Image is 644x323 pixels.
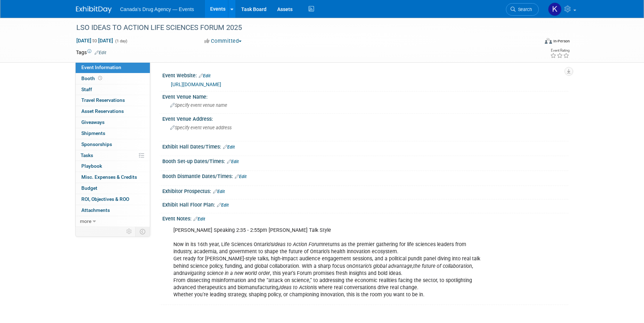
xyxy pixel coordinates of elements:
[76,128,150,139] a: Shipments
[162,92,568,100] div: Event Venue Name:
[506,3,539,16] a: Search
[81,87,92,92] span: Staff
[76,205,150,216] a: Attachments
[168,223,490,302] div: [PERSON_NAME] Speaking 2:35 - 2:55pm [PERSON_NAME] Talk Style Now in its 16th year, Life Sciences...
[273,241,323,248] i: Ideas to Action Forum
[76,73,150,84] a: Booth
[162,141,568,151] div: Exhibit Hall Dates/Times:
[352,263,412,269] i: Ontario’s global advantage
[120,6,194,12] span: Canada's Drug Agency — Events
[81,119,105,125] span: Giveaways
[123,227,136,236] td: Personalize Event Tab Strip
[171,82,221,87] a: [URL][DOMAIN_NAME]
[76,6,112,13] img: ExhibitDay
[80,218,91,224] span: more
[81,196,129,202] span: ROI, Objectives & ROO
[81,75,103,81] span: Booth
[76,84,150,95] a: Staff
[413,263,472,269] i: the future of collaboration
[76,172,150,183] a: Misc. Expenses & Credits
[91,38,98,43] span: to
[202,37,244,45] button: Committed
[81,97,125,103] span: Travel Reservations
[213,189,225,194] a: Edit
[227,159,239,164] a: Edit
[516,7,532,12] span: Search
[170,125,232,130] span: Specify event venue address
[81,163,102,169] span: Playbook
[182,270,270,276] i: navigating science in a new world order
[76,49,106,56] td: Tags
[81,185,97,191] span: Budget
[553,38,570,44] div: In-Person
[74,21,528,34] div: LSO IDEAS TO ACTION LIFE SCIENCES FORUM 2025
[545,38,552,44] img: Format-Inperson.png
[162,171,568,180] div: Booth Dismantle Dates/Times:
[162,199,568,209] div: Exhibit Hall Floor Plan:
[76,139,150,150] a: Sponsorships
[162,186,568,195] div: Exhibitor Prospectus:
[76,183,150,194] a: Budget
[81,152,93,158] span: Tasks
[76,216,150,227] a: more
[76,194,150,205] a: ROI, Objectives & ROO
[217,203,229,208] a: Edit
[497,37,570,48] div: Event Format
[81,174,137,180] span: Misc. Expenses & Credits
[76,106,150,117] a: Asset Reservations
[76,37,113,44] span: [DATE] [DATE]
[115,39,127,43] span: (1 day)
[76,62,150,73] a: Event Information
[81,64,121,70] span: Event Information
[81,130,105,136] span: Shipments
[223,145,235,150] a: Edit
[76,95,150,106] a: Travel Reservations
[97,75,103,81] span: Booth not reserved yet
[199,73,211,78] a: Edit
[170,103,227,108] span: Specify event venue name
[279,285,313,291] i: Ideas to Action
[81,108,124,114] span: Asset Reservations
[162,70,568,79] div: Event Website:
[162,156,568,165] div: Booth Set-up Dates/Times:
[81,207,110,213] span: Attachments
[550,49,569,52] div: Event Rating
[162,213,568,223] div: Event Notes:
[193,217,205,222] a: Edit
[548,2,562,16] img: Kristen Trevisan
[162,114,568,123] div: Event Venue Address:
[81,141,112,147] span: Sponsorships
[76,150,150,161] a: Tasks
[235,174,247,179] a: Edit
[135,227,150,236] td: Toggle Event Tabs
[76,161,150,172] a: Playbook
[76,117,150,128] a: Giveaways
[95,50,106,55] a: Edit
